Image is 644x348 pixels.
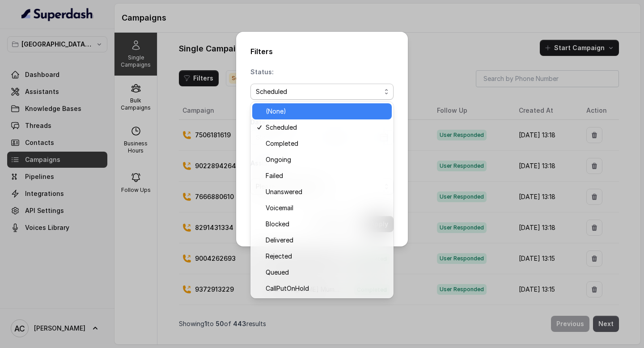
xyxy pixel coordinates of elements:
[250,102,394,298] div: Scheduled
[266,219,386,229] span: Blocked
[250,84,394,100] button: Scheduled
[266,187,386,197] span: Unanswered
[266,283,386,294] span: CallPutOnHold
[266,170,386,181] span: Failed
[266,122,386,133] span: Scheduled
[256,86,381,97] div: Scheduled
[266,203,386,213] span: Voicemail
[266,106,386,117] span: (None)
[266,267,386,278] span: Queued
[266,251,386,262] span: Rejected
[266,138,386,149] span: Completed
[266,235,386,246] span: Delivered
[266,154,386,165] span: Ongoing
